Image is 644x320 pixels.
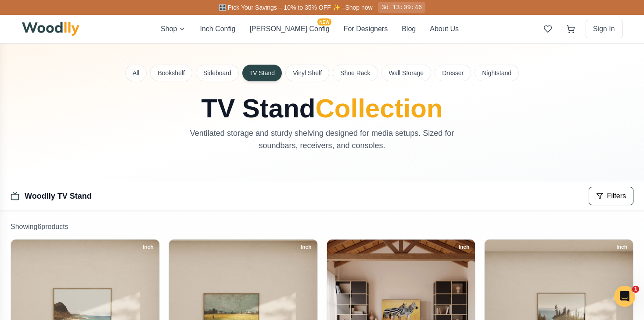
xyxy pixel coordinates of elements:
span: 1 [632,286,639,293]
span: NEW [317,18,331,25]
div: Inch [612,242,631,252]
button: All [125,65,147,81]
button: About Us [430,24,459,34]
iframe: Intercom live chat [614,286,635,307]
button: Blog [402,24,416,34]
button: Sideboard [196,65,239,81]
div: Inch [297,242,316,252]
img: Woodlly [22,22,80,36]
span: Collection [316,94,443,123]
button: Filters [589,187,633,205]
button: For Designers [344,24,388,34]
button: [PERSON_NAME] ConfigNEW [249,24,329,34]
button: Dresser [435,65,471,81]
a: Shop now [345,4,372,11]
h1: TV Stand [126,95,519,122]
button: Vinyl Shelf [285,65,329,81]
button: TV Stand [242,65,282,81]
a: Woodlly TV Stand [25,192,92,200]
button: Shoe Rack [333,65,378,81]
div: 3d 13:09:46 [378,2,425,13]
span: Filters [607,191,626,201]
button: Sign In [586,20,622,38]
div: Inch [455,242,474,252]
button: Bookshelf [150,65,192,81]
button: Wall Storage [381,65,432,81]
div: Inch [139,242,158,252]
p: Ventilated storage and sturdy shelving designed for media setups. Sized for soundbars, receivers,... [175,127,470,152]
button: Nightstand [475,65,519,81]
button: Shop [161,24,186,34]
p: Showing 6 product s [11,222,633,232]
button: Inch Config [200,24,235,34]
span: 🎛️ Pick Your Savings – 10% to 35% OFF ✨ – [219,4,345,11]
